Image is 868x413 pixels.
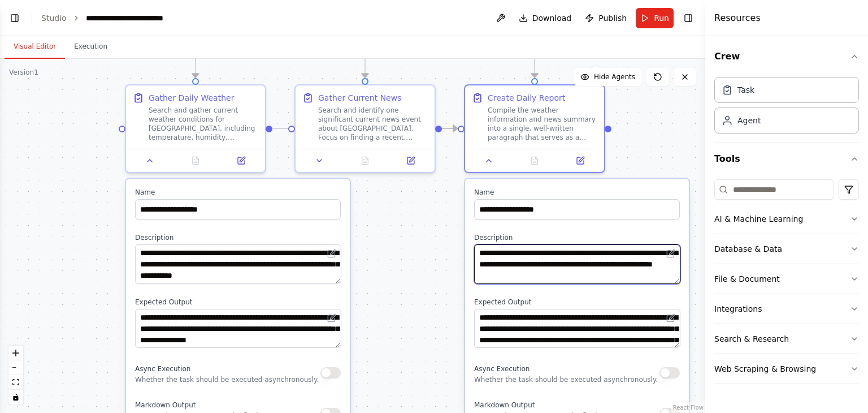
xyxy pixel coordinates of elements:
g: Edge from 5e5245b9-6031-4148-8589-44f64c0f3294 to bf4e004b-cb65-4f16-961d-d51553868e53 [272,123,457,134]
div: Gather Daily Weather [149,92,234,104]
button: No output available [341,154,389,167]
button: AI & Machine Learning [714,204,859,234]
button: Web Scraping & Browsing [714,354,859,384]
p: Whether the task should be executed asynchronously. [135,375,319,384]
h4: Resources [714,11,761,25]
span: Run [654,12,669,24]
div: Integrations [714,303,762,315]
button: Crew [714,41,859,72]
button: Download [514,8,576,28]
button: File & Document [714,264,859,294]
button: Open in side panel [222,154,261,167]
button: Delete node [588,66,603,80]
label: Name [474,188,680,197]
div: Create Daily ReportCompile the weather information and news summary into a single, well-written p... [464,84,605,173]
span: Async Execution [135,365,190,373]
div: Search and gather current weather conditions for [GEOGRAPHIC_DATA], including temperature, humidi... [149,106,258,142]
button: fit view [8,375,23,390]
p: Whether the task should be executed asynchronously. [474,375,658,384]
div: Agent [737,115,761,126]
button: Integrations [714,294,859,324]
button: Hide Agents [574,68,642,86]
div: Gather Current News [318,92,401,104]
div: Search & Research [714,333,789,345]
div: Search and identify one significant current news event about [GEOGRAPHIC_DATA]. Focus on finding ... [318,106,428,142]
button: Run [636,8,674,28]
button: No output available [172,154,220,167]
label: Name [135,188,341,197]
div: Gather Daily WeatherSearch and gather current weather conditions for [GEOGRAPHIC_DATA], including... [125,84,266,173]
button: Open in editor [325,247,338,260]
span: Markdown Output [135,401,196,409]
a: Studio [41,14,67,23]
button: Tools [714,143,859,175]
div: Version 1 [9,68,38,77]
a: React Flow attribution [673,405,704,411]
div: Gather Current NewsSearch and identify one significant current news event about [GEOGRAPHIC_DATA]... [294,84,436,173]
g: Edge from 87ea7caf-cf6f-4b3d-8154-d1e2f9306370 to bf4e004b-cb65-4f16-961d-d51553868e53 [442,123,457,134]
button: Open in side panel [391,154,430,167]
button: Show left sidebar [7,10,23,26]
label: Expected Output [135,298,341,307]
label: Description [474,233,680,242]
nav: breadcrumb [41,12,197,24]
div: Task [737,84,754,96]
span: Publish [598,12,627,24]
label: Description [135,233,341,242]
div: AI & Machine Learning [714,213,803,225]
label: Expected Output [474,298,680,307]
button: zoom in [8,346,23,360]
div: React Flow controls [8,346,23,405]
div: Database & Data [714,243,782,255]
div: Web Scraping & Browsing [714,363,816,375]
span: Hide Agents [594,72,635,81]
button: Publish [580,8,631,28]
div: File & Document [714,273,780,285]
span: Async Execution [474,365,530,373]
button: No output available [511,154,559,167]
button: Visual Editor [5,35,65,59]
button: Search & Research [714,324,859,354]
button: zoom out [8,360,23,375]
button: Execution [65,35,116,59]
span: Download [532,12,572,24]
button: toggle interactivity [8,390,23,405]
button: Open in editor [664,247,678,260]
div: Compile the weather information and news summary into a single, well-written paragraph that serve... [488,106,597,142]
button: Database & Data [714,234,859,264]
div: Tools [714,175,859,393]
div: Crew [714,72,859,143]
button: Open in side panel [561,154,600,167]
div: Create Daily Report [488,92,565,104]
button: Open in editor [664,311,678,325]
button: Hide right sidebar [680,10,696,26]
span: Markdown Output [474,401,535,409]
button: Open in editor [325,311,338,325]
